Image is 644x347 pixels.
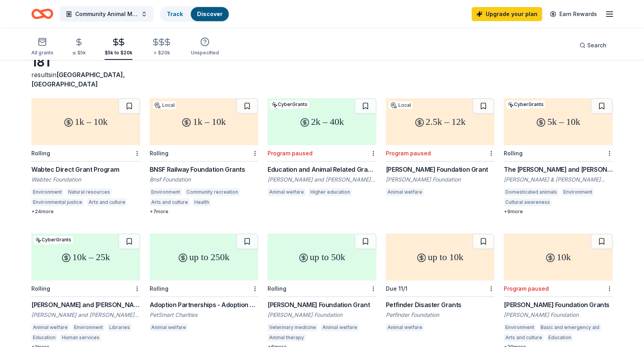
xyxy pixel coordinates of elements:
div: Community recreation [185,188,240,196]
div: [PERSON_NAME] Foundation [386,176,495,183]
button: All grants [31,34,53,60]
div: Program paused [268,150,313,156]
a: 1k – 10kRollingWabtec Direct Grant ProgramWabtec FoundationEnvironmentNatural resourcesEnvironmen... [31,98,140,215]
div: All grants [31,50,53,56]
div: 10k – 25k [31,234,140,280]
a: Home [31,5,53,23]
div: Rolling [150,150,168,156]
div: Program paused [386,150,431,156]
a: up to 10kDue 11/1Petfinder Disaster GrantsPetfinder FoundationAnimal welfare [386,234,495,334]
div: Due 11/1 [386,285,407,292]
div: [PERSON_NAME] and [PERSON_NAME] Foundation [31,311,140,319]
span: Search [587,41,606,50]
button: $5k to $20k [105,34,132,60]
a: 5k – 10kLocalCyberGrantsRollingThe [PERSON_NAME] and [PERSON_NAME] Fund [PERSON_NAME][PERSON_NAME... [504,98,613,215]
button: Community Animal Medicine Project [60,6,154,22]
div: up to 50k [268,234,376,280]
div: Unspecified [191,50,219,56]
div: Health [193,198,211,206]
div: Education and Animal Related Grants [268,165,376,174]
div: ≤ $5k [72,50,86,56]
div: Rolling [31,285,50,292]
a: up to 250kRollingAdoption Partnerships - Adoption Rewards & Adoption Event GrantsPetSmart Chariti... [150,234,259,334]
div: Local [389,101,412,109]
div: CyberGrants [506,101,545,108]
div: 2.5k – 12k [386,98,495,145]
div: Human services [214,198,255,206]
div: $5k to $20k [105,50,132,56]
div: + 24 more [31,209,140,215]
button: ≤ $5k [72,34,86,60]
a: Track [167,11,183,17]
div: Environment [562,188,594,196]
a: Upgrade your plan [472,7,542,21]
div: Arts and culture [504,334,544,342]
span: Community Animal Medicine Project [75,9,138,19]
a: 2k – 40kLocalCyberGrantsProgram pausedEducation and Animal Related Grants[PERSON_NAME] and [PERSO... [268,98,376,198]
div: Rolling [504,150,523,156]
div: [PERSON_NAME] and [PERSON_NAME] Foundation Grant [31,300,140,309]
div: Petfinder Disaster Grants [386,300,495,309]
div: Animal welfare [386,324,424,331]
button: > $20k [151,34,172,60]
div: 1k – 10k [31,98,140,145]
div: > $20k [151,50,172,56]
div: 5k – 10k [504,98,613,145]
div: CyberGrants [270,101,309,108]
div: Basic and emergency aid [539,324,601,331]
a: Discover [197,11,223,17]
div: Cultural awareness [504,198,552,206]
div: Rolling [150,285,168,292]
div: Animal welfare [386,188,424,196]
button: Search [573,38,613,53]
div: Wabtec Foundation [31,176,140,183]
div: + 7 more [150,209,259,215]
div: The [PERSON_NAME] and [PERSON_NAME] Fund [PERSON_NAME] [504,165,613,174]
a: 1k – 10kLocalRollingBNSF Railway Foundation GrantsBnsf FoundationEnvironmentCommunity recreationA... [150,98,259,215]
div: [PERSON_NAME] Foundation Grants [504,300,613,309]
div: 1k – 10k [150,98,259,145]
div: PetSmart Charities [150,311,259,319]
div: Veterinary medicine [268,324,318,331]
div: Education [547,334,573,342]
div: Animal therapy [268,334,306,342]
div: Arts and culture [87,198,127,206]
div: Arts and culture [150,198,190,206]
div: [PERSON_NAME] and [PERSON_NAME] Trust [268,176,376,183]
div: Animal welfare [268,188,306,196]
a: 2.5k – 12kLocalProgram paused[PERSON_NAME] Foundation Grant[PERSON_NAME] FoundationAnimal welfare [386,98,495,198]
div: Program paused [504,285,549,292]
div: up to 10k [386,234,495,280]
div: Bnsf Foundation [150,176,259,183]
div: Rolling [31,150,50,156]
div: [PERSON_NAME] Foundation Grant [268,300,376,309]
div: [PERSON_NAME] Foundation [504,311,613,319]
div: [PERSON_NAME] Foundation [268,311,376,319]
div: Education [31,334,57,342]
div: Environment [31,188,63,196]
div: Animal welfare [321,324,359,331]
div: Environment [504,324,536,331]
div: BNSF Railway Foundation Grants [150,165,259,174]
div: Natural resources [67,188,112,196]
div: CyberGrants [34,236,73,243]
div: Wabtec Direct Grant Program [31,165,140,174]
div: 181 [31,54,140,70]
div: Environmental justice [31,198,84,206]
div: Libraries [108,324,132,331]
div: Rolling [268,285,286,292]
div: [PERSON_NAME] & [PERSON_NAME] Fund [504,176,613,183]
div: Petfinder Foundation [386,311,495,319]
div: results [31,70,140,89]
div: Environment [72,324,105,331]
div: Environment [150,188,182,196]
div: Animal welfare [150,324,188,331]
div: [PERSON_NAME] Foundation Grant [386,165,495,174]
div: up to 250k [150,234,259,280]
div: Local [153,101,176,109]
div: Higher education [309,188,352,196]
a: Earn Rewards [545,7,602,21]
span: [GEOGRAPHIC_DATA], [GEOGRAPHIC_DATA] [31,71,125,88]
div: 2k – 40k [268,98,376,145]
div: Animal welfare [31,324,69,331]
